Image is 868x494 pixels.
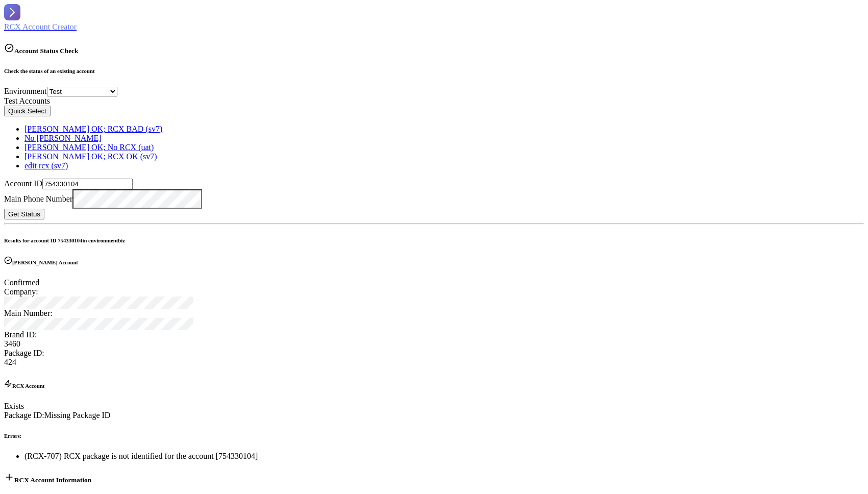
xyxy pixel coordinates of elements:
h6: Errors: [4,433,864,439]
a: [PERSON_NAME] OK; No RCX (uat) [24,143,864,152]
label: Environment [4,87,47,95]
span: Exists [4,402,24,410]
span: Company: [4,287,38,296]
label: Main Phone Number [4,194,72,203]
span: Missing Package ID [44,411,111,419]
span: Package ID: [4,349,44,357]
span: RCX Account Creator [4,22,77,31]
button: Get Status [4,209,44,219]
h6: [PERSON_NAME] Account [4,256,864,265]
button: Quick Select [4,106,51,116]
li: (RCX-707) RCX package is not identified for the account [754330104] [24,452,864,461]
a: [PERSON_NAME] OK; RCX OK (sv7) [24,152,864,161]
a: RCX Account Creator [4,4,864,31]
h5: Account Status Check [4,43,864,55]
h5: RCX Account Information [4,472,864,484]
span: biz [118,237,125,243]
span: Get Status [8,210,40,218]
h6: RCX Account [4,380,864,389]
span: Brand ID: [4,330,37,339]
label: Test Accounts [4,96,50,105]
input: Enter account ID [42,179,133,189]
h6: Results for account ID 754330104 [4,237,864,243]
label: Account ID [4,179,42,188]
div: 3460 [4,339,864,349]
div: 424 [4,358,864,367]
a: [PERSON_NAME] OK; RCX BAD (sv7) [24,125,864,134]
span: in environment [82,237,125,243]
a: No [PERSON_NAME] [24,134,864,143]
h6: Check the status of an existing account [4,68,864,74]
span: Confirmed [4,278,39,287]
span: Main Number: [4,309,53,317]
a: edit rcx (sv7) [24,161,864,170]
span: Package ID: [4,411,44,419]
